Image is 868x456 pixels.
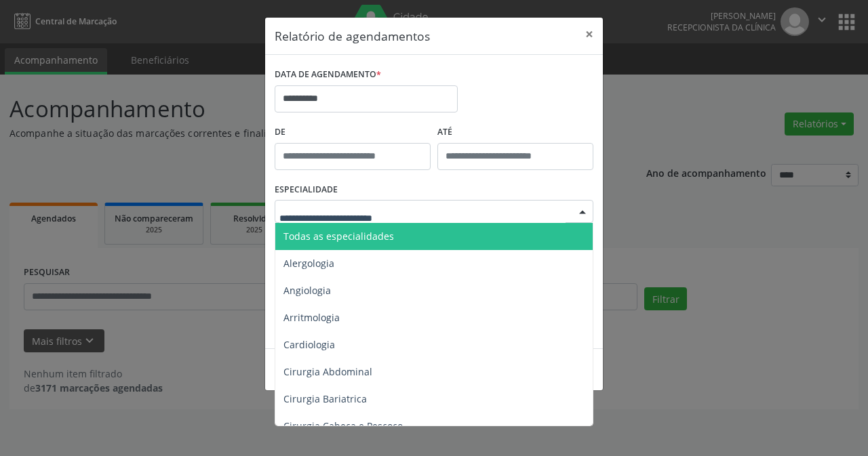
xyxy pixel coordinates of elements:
[283,257,334,270] span: Alergologia
[283,365,372,378] span: Cirurgia Abdominal
[283,230,394,243] span: Todas as especialidades
[437,122,593,143] label: ATÉ
[275,27,430,45] h5: Relatório de agendamentos
[283,419,403,432] span: Cirurgia Cabeça e Pescoço
[576,18,603,51] button: Close
[275,64,381,85] label: DATA DE AGENDAMENTO
[283,311,340,324] span: Arritmologia
[275,122,431,143] label: De
[275,180,338,201] label: ESPECIALIDADE
[283,392,367,405] span: Cirurgia Bariatrica
[283,338,335,351] span: Cardiologia
[283,284,331,297] span: Angiologia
